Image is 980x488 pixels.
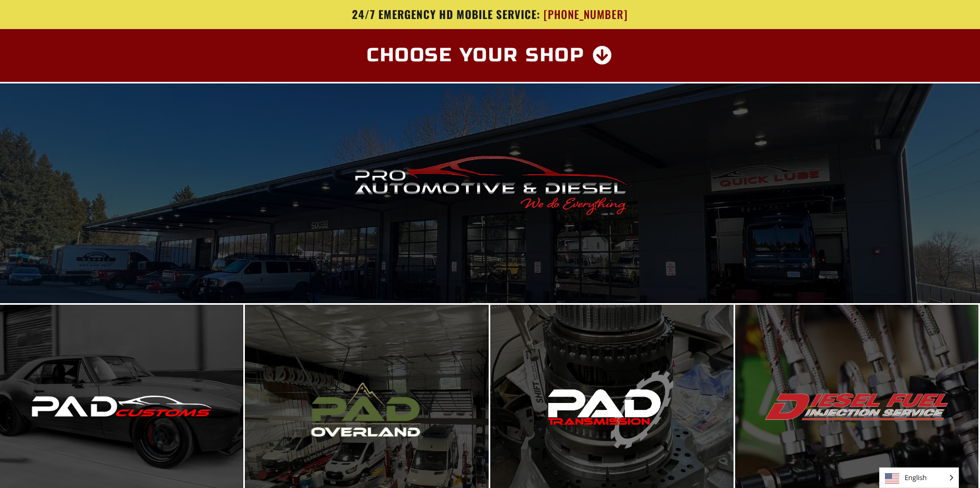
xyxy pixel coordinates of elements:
aside: Language selected: English [879,467,959,488]
span: Choose Your Shop [367,46,585,65]
span: [PHONE_NUMBER] [544,8,628,21]
a: 24/7 Emergency HD Mobile Service: [PHONE_NUMBER] [182,8,799,21]
span: English [880,468,958,487]
span: 24/7 Emergency HD Mobile Service: [352,6,540,22]
a: Choose Your Shop [354,40,626,71]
